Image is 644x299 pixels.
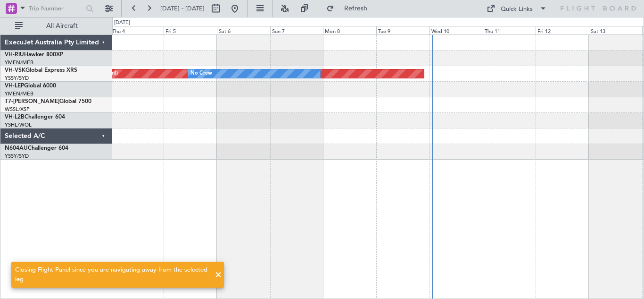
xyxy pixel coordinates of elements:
[589,26,642,34] div: Sat 13
[114,19,130,27] div: [DATE]
[482,1,552,16] button: Quick Links
[336,5,376,12] span: Refresh
[29,1,83,16] input: Trip Number
[5,145,28,151] span: N604AU
[5,52,24,58] span: VH-RIU
[5,153,29,160] a: YSSY/SYD
[5,90,33,97] a: YMEN/MEB
[5,114,25,120] span: VH-L2B
[5,75,29,82] a: YSSY/SYD
[5,99,91,104] a: T7-[PERSON_NAME]Global 7500
[429,26,483,34] div: Wed 10
[5,83,24,89] span: VH-LEP
[5,106,30,113] a: WSSL/XSP
[217,26,270,34] div: Sat 6
[483,26,536,34] div: Thu 11
[5,99,59,104] span: T7-[PERSON_NAME]
[322,1,379,16] button: Refresh
[536,26,589,34] div: Fri 12
[5,145,68,151] a: N604AUChallenger 604
[5,59,33,66] a: YMEN/MEB
[5,121,32,128] a: YSHL/WOL
[5,68,77,73] a: VH-VSKGlobal Express XRS
[25,23,99,29] span: All Aircraft
[5,68,25,73] span: VH-VSK
[5,114,65,120] a: VH-L2BChallenger 604
[5,83,56,89] a: VH-LEPGlobal 6000
[190,67,212,81] div: No Crew
[376,26,429,34] div: Tue 9
[15,265,210,284] div: Closing Flight Panel since you are navigating away from the selected leg
[110,26,164,34] div: Thu 4
[164,26,217,34] div: Fri 5
[501,5,533,14] div: Quick Links
[5,52,63,58] a: VH-RIUHawker 800XP
[323,26,376,34] div: Mon 8
[10,18,102,34] button: All Aircraft
[160,4,205,13] span: [DATE] - [DATE]
[270,26,323,34] div: Sun 7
